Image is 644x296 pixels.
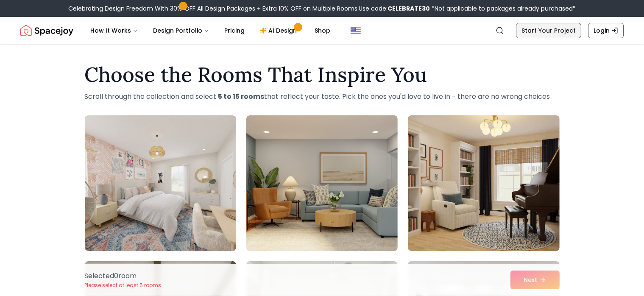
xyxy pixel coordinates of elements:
[516,23,581,38] a: Start Your Project
[68,4,576,13] div: Celebrating Design Freedom With 30% OFF All Design Packages + Extra 10% OFF on Multiple Rooms.
[388,4,430,13] b: CELEBRATE30
[246,115,398,251] img: Room room-2
[430,4,576,13] span: *Not applicable to packages already purchased*
[84,22,337,39] nav: Main
[218,92,265,101] strong: 5 to 15 rooms
[20,22,73,39] a: Spacejoy
[20,22,73,39] img: Spacejoy Logo
[351,25,361,36] img: United States
[217,22,251,39] a: Pricing
[408,115,559,251] img: Room room-3
[85,282,162,289] p: Please select at least 5 rooms
[20,17,624,44] nav: Global
[308,22,337,39] a: Shop
[85,92,560,102] p: Scroll through the collection and select that reflect your taste. Pick the ones you'd love to liv...
[588,23,624,38] a: Login
[359,4,430,13] span: Use code:
[85,271,162,281] p: Selected 0 room
[85,115,236,251] img: Room room-1
[253,22,306,39] a: AI Design
[84,22,145,39] button: How It Works
[146,22,216,39] button: Design Portfolio
[85,64,560,85] h1: Choose the Rooms That Inspire You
